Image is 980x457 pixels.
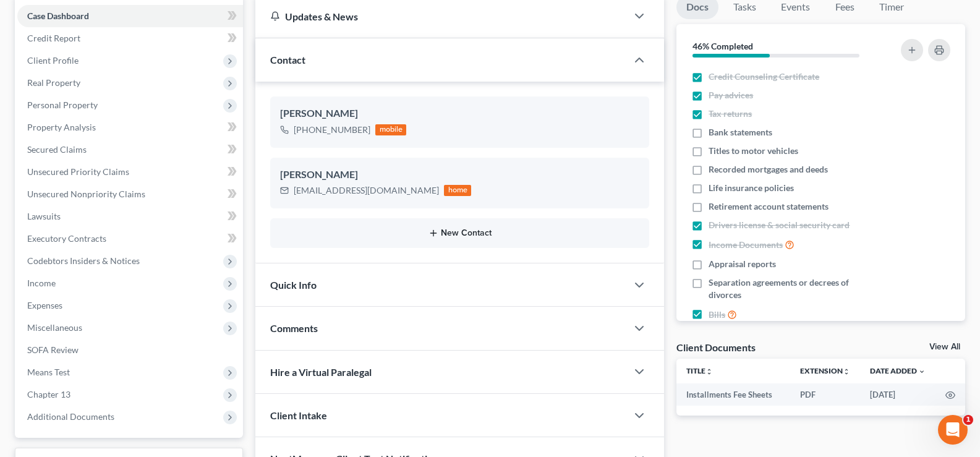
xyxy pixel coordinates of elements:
[918,368,926,375] i: expand_more
[709,239,783,251] span: Income Documents
[709,276,882,301] span: Separation agreements or decrees of divorces
[280,106,639,121] div: [PERSON_NAME]
[709,219,850,231] span: Drivers license & social security card
[709,182,794,194] span: Life insurance policies
[17,139,243,161] a: Secured Claims
[27,367,70,377] span: Means Test
[27,344,79,355] span: SOFA Review
[676,341,756,354] div: Client Documents
[676,383,790,406] td: Installments Fee Sheets
[27,189,145,199] span: Unsecured Nonpriority Claims
[17,339,243,361] a: SOFA Review
[709,126,772,139] span: Bank statements
[27,411,114,422] span: Additional Documents
[27,322,82,333] span: Miscellaneous
[709,145,798,157] span: Titles to motor vehicles
[270,409,327,421] span: Client Intake
[17,116,243,139] a: Property Analysis
[790,383,860,406] td: PDF
[800,366,850,375] a: Extensionunfold_more
[870,366,926,375] a: Date Added expand_more
[17,161,243,183] a: Unsecured Priority Claims
[270,10,612,23] div: Updates & News
[709,163,828,176] span: Recorded mortgages and deeds
[17,5,243,27] a: Case Dashboard
[709,89,753,101] span: Pay advices
[27,11,89,21] span: Case Dashboard
[27,122,96,132] span: Property Analysis
[27,55,79,66] span: Client Profile
[709,309,725,321] span: Bills
[270,366,372,378] span: Hire a Virtual Paralegal
[280,168,639,182] div: [PERSON_NAME]
[27,278,56,288] span: Income
[17,228,243,250] a: Executory Contracts
[27,100,98,110] span: Personal Property
[17,183,243,205] a: Unsecured Nonpriority Claims
[27,144,87,155] span: Secured Claims
[27,166,129,177] span: Unsecured Priority Claims
[963,415,973,425] span: 1
[843,368,850,375] i: unfold_more
[294,124,370,136] div: [PHONE_NUMBER]
[17,205,243,228] a: Lawsuits
[709,200,829,213] span: Retirement account statements
[692,41,753,51] strong: 46% Completed
[294,184,439,197] div: [EMAIL_ADDRESS][DOMAIN_NAME]
[27,255,140,266] span: Codebtors Insiders & Notices
[270,54,305,66] span: Contact
[929,343,960,351] a: View All
[27,77,80,88] span: Real Property
[375,124,406,135] div: mobile
[27,211,61,221] span: Lawsuits
[27,233,106,244] span: Executory Contracts
[270,322,318,334] span: Comments
[709,258,776,270] span: Appraisal reports
[686,366,713,375] a: Titleunfold_more
[938,415,968,445] iframe: Intercom live chat
[444,185,471,196] div: home
[709,108,752,120] span: Tax returns
[27,389,70,399] span: Chapter 13
[709,70,819,83] span: Credit Counseling Certificate
[27,300,62,310] span: Expenses
[270,279,317,291] span: Quick Info
[280,228,639,238] button: New Contact
[705,368,713,375] i: unfold_more
[27,33,80,43] span: Credit Report
[860,383,935,406] td: [DATE]
[17,27,243,49] a: Credit Report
